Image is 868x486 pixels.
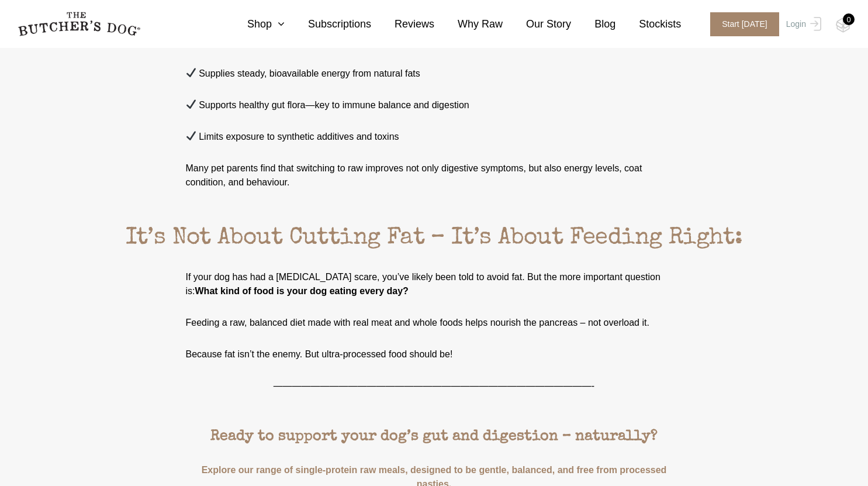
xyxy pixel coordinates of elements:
[186,131,196,140] img: ✔️
[285,16,371,32] a: Subscriptions
[92,144,776,189] p: Many pet parents find that switching to raw improves not only digestive symptoms, but also energy...
[434,16,503,32] a: Why Raw
[710,12,779,36] span: Start [DATE]
[615,16,681,32] a: Stockists
[92,112,776,144] p: Limits exposure to synthetic additives and toxins
[571,16,615,32] a: Blog
[195,286,409,296] strong: What kind of food is your dog eating every day?
[92,361,776,393] p: ——————————————————————————————————-
[210,429,658,444] strong: Ready to support your dog’s gut and digestion – naturally?
[836,18,850,33] img: TBD_Cart-Empty.png
[92,330,776,361] p: Because fat isn’t the enemy. But ultra-processed food should be!
[224,16,285,32] a: Shop
[186,68,196,77] img: ✔️
[92,189,776,253] h2: It’s Not About Cutting Fat – It’s About Feeding Right:
[92,253,776,298] p: If your dog has had a [MEDICAL_DATA] scare, you’ve likely been told to avoid fat. But the more im...
[92,49,776,81] p: Supplies steady, bioavailable energy from natural fats
[503,16,571,32] a: Our Story
[698,12,783,36] a: Start [DATE]
[92,298,776,330] p: Feeding a raw, balanced diet made with real meat and whole foods helps nourish the pancreas – not...
[783,12,821,36] a: Login
[186,99,196,109] img: ✔️
[371,16,434,32] a: Reviews
[92,81,776,112] p: Supports healthy gut flora—key to immune balance and digestion
[843,13,855,25] div: 0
